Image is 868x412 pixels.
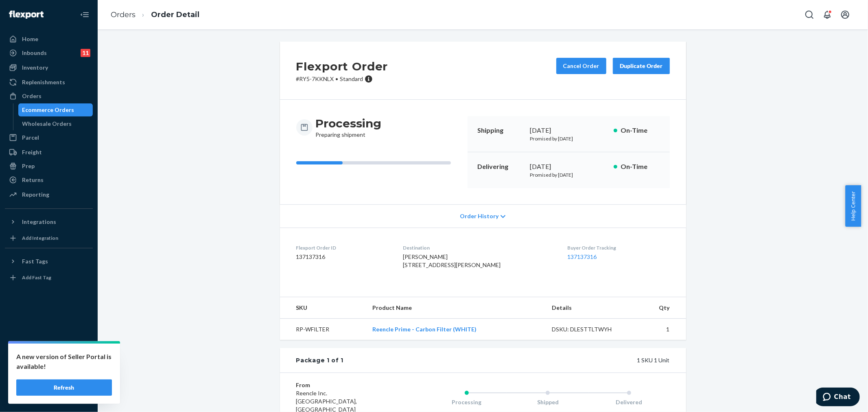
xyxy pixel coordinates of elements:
a: Order Detail [151,10,199,19]
iframe: Opens a widget where you can chat to one of our agents [816,388,860,408]
h2: Flexport Order [296,58,388,75]
td: RP-WFILTER [280,319,366,340]
div: Shipped [507,398,588,406]
div: Wholesale Orders [22,120,72,128]
div: Parcel [22,134,39,142]
p: Shipping [477,126,524,135]
a: Home [5,33,93,46]
div: DSKU: DLESTTLTWYH [552,325,628,333]
p: On-Time [621,162,660,171]
a: Freight [5,146,93,159]
div: Reporting [22,191,49,199]
div: Freight [22,148,42,156]
dt: Destination [403,244,554,251]
button: Give Feedback [5,389,93,402]
div: Orders [22,92,42,100]
a: Orders [111,10,136,19]
div: [DATE] [530,126,607,135]
div: 1 SKU 1 Unit [343,356,669,364]
span: Order History [460,212,498,220]
div: Processing [426,398,507,406]
p: Delivering [477,162,524,171]
a: Inventory [5,61,93,74]
dt: Buyer Order Tracking [567,244,670,251]
div: Inbounds [22,49,47,57]
div: Duplicate Order [620,62,663,70]
div: Replenishments [22,78,65,86]
button: Refresh [16,379,112,396]
button: Talk to Support [5,362,93,375]
a: Reporting [5,188,93,201]
div: Preparing shipment [316,116,382,139]
a: Settings [5,348,93,361]
th: Details [545,297,635,319]
div: Integrations [22,218,56,226]
a: Returns [5,173,93,186]
a: Ecommerce Orders [18,103,93,116]
img: Flexport logo [9,11,44,19]
p: # RY5-7KKNLX [296,75,388,83]
button: Cancel Order [556,58,606,74]
td: 1 [635,319,686,340]
div: Package 1 of 1 [296,356,344,364]
button: Help Center [845,185,861,227]
a: Help Center [5,375,93,388]
div: Home [22,35,38,43]
dt: Flexport Order ID [296,244,390,251]
div: [DATE] [530,162,607,171]
button: Duplicate Order [613,58,670,74]
th: Qty [635,297,686,319]
th: Product Name [366,297,545,319]
div: Fast Tags [22,257,48,265]
dt: From [296,381,394,389]
a: Replenishments [5,76,93,89]
button: Open account menu [837,7,853,23]
button: Integrations [5,215,93,228]
p: A new version of Seller Portal is available! [16,352,112,371]
ol: breadcrumbs [104,3,206,27]
p: Promised by [DATE] [530,135,607,142]
th: SKU [280,297,366,319]
div: Ecommerce Orders [22,106,74,114]
div: Add Integration [22,234,58,241]
a: Inbounds11 [5,46,93,59]
button: Fast Tags [5,255,93,268]
span: Standard [340,75,363,82]
h3: Processing [316,116,382,131]
div: Add Fast Tag [22,274,51,281]
span: • [336,75,339,82]
span: [PERSON_NAME] [STREET_ADDRESS][PERSON_NAME] [403,253,501,268]
div: 11 [81,49,90,57]
a: Reencle Prime - Carbon Filter (WHITE) [372,326,477,333]
div: Returns [22,176,44,184]
p: On-Time [621,126,660,135]
button: Close Navigation [77,7,93,23]
a: Wholesale Orders [18,117,93,130]
a: Parcel [5,131,93,144]
a: Orders [5,90,93,103]
div: Prep [22,162,35,170]
div: Delivered [588,398,670,406]
a: Add Fast Tag [5,271,93,284]
a: 137137316 [567,253,597,260]
a: Add Integration [5,232,93,245]
button: Open notifications [819,7,835,23]
div: Inventory [22,64,48,72]
a: Prep [5,160,93,173]
p: Promised by [DATE] [530,171,607,178]
button: Open Search Box [801,7,818,23]
dd: 137137316 [296,253,390,261]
